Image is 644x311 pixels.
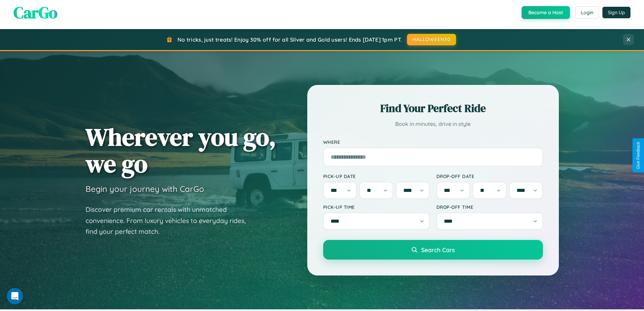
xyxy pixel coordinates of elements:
label: Pick-up Time [323,204,430,210]
h2: Find Your Perfect Ride [323,101,543,116]
span: Search Cars [421,246,455,253]
button: Sign Up [602,7,630,18]
button: Login [575,6,599,19]
h1: Wherever you go, we go [86,124,276,177]
p: Discover premium car rentals with unmatched convenience. From luxury vehicles to everyday rides, ... [86,204,255,237]
label: Where [323,139,543,145]
label: Drop-off Date [436,173,543,179]
p: Book in minutes, drive in style [323,119,543,129]
span: CarGo [14,1,57,24]
iframe: Intercom live chat [7,288,23,304]
label: Drop-off Time [436,204,543,210]
button: HALLOWEEN30 [407,34,456,45]
button: Search Cars [323,240,543,260]
button: Become a Host [522,6,570,19]
div: Give Feedback [636,142,641,169]
label: Pick-up Date [323,173,430,179]
h3: Begin your journey with CarGo [86,184,204,194]
span: No tricks, just treats! Enjoy 30% off for all Silver and Gold users! Ends [DATE] 1pm PT. [177,36,402,43]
